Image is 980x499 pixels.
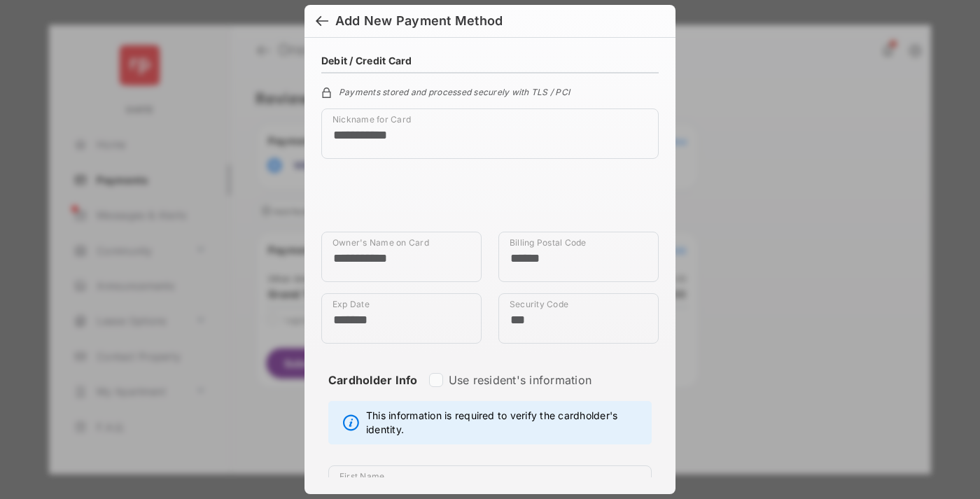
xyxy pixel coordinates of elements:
div: Payments stored and processed securely with TLS / PCI [321,85,659,97]
span: This information is required to verify the cardholder's identity. [366,409,644,437]
div: Add New Payment Method [335,13,503,29]
label: Use resident's information [449,373,591,387]
iframe: Credit card field [321,170,659,232]
h4: Debit / Credit Card [321,55,412,66]
strong: Cardholder Info [328,373,418,412]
